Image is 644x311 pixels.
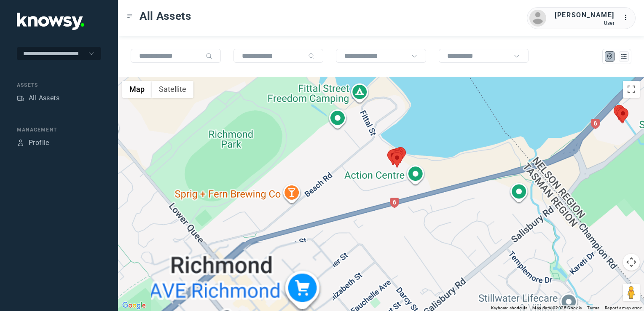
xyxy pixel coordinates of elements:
[606,53,614,60] div: Map
[17,138,49,148] a: ProfileProfile
[623,254,640,271] button: Map camera controls
[529,10,546,27] img: avatar.png
[623,284,640,301] button: Drag Pegman onto the map to open Street View
[605,306,641,310] a: Report a map error
[29,93,59,103] div: All Assets
[17,126,101,134] div: Management
[17,81,101,89] div: Assets
[623,13,633,23] div: :
[127,13,133,19] div: Toggle Menu
[120,300,148,311] a: Open this area in Google Maps (opens a new window)
[17,13,84,30] img: Application Logo
[491,305,527,311] button: Keyboard shortcuts
[140,8,191,24] span: All Assets
[29,138,49,148] div: Profile
[308,53,315,59] div: Search
[122,81,152,98] button: Show street map
[206,53,212,59] div: Search
[623,14,632,21] tspan: ...
[120,300,148,311] img: Google
[623,13,633,24] div: :
[623,81,640,98] button: Toggle fullscreen view
[620,53,628,60] div: List
[152,81,193,98] button: Show satellite imagery
[17,93,59,103] a: AssetsAll Assets
[17,139,24,147] div: Profile
[555,10,614,20] div: [PERSON_NAME]
[17,94,24,102] div: Assets
[532,306,582,310] span: Map data ©2025 Google
[587,306,600,310] a: Terms
[555,20,614,26] div: User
